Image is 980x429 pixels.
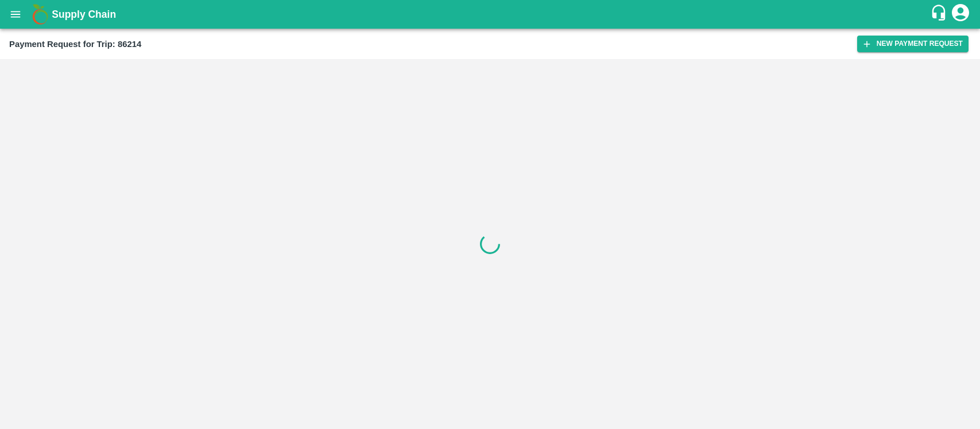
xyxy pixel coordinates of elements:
[857,36,969,52] button: New Payment Request
[9,40,141,49] b: Payment Request for Trip: 86214
[2,1,29,28] button: open drawer
[950,2,971,26] div: account of current user
[29,3,52,26] img: logo
[930,4,950,25] div: customer-support
[52,9,116,20] b: Supply Chain
[52,6,930,22] a: Supply Chain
